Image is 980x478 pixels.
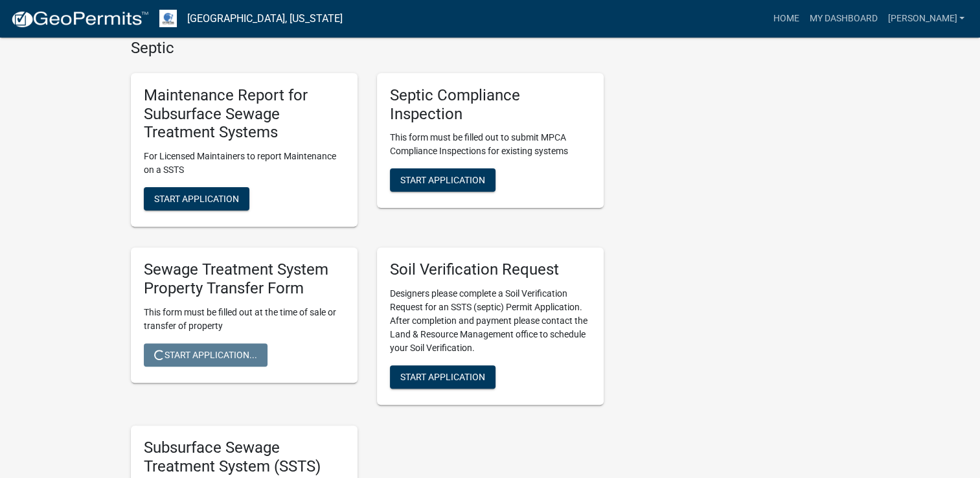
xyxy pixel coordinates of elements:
h5: Soil Verification Request [390,260,591,279]
p: Designers please complete a Soil Verification Request for an SSTS (septic) Permit Application. Af... [390,287,591,355]
span: Start Application [400,372,485,382]
a: My Dashboard [804,6,882,31]
a: [PERSON_NAME] [882,6,970,31]
button: Start Application... [144,343,268,367]
span: Start Application... [154,349,257,359]
h4: Septic [131,39,604,58]
button: Start Application [390,168,496,192]
a: Home [768,6,804,31]
span: Start Application [400,175,485,185]
h5: Maintenance Report for Subsurface Sewage Treatment Systems [144,86,345,142]
p: For Licensed Maintainers to report Maintenance on a SSTS [144,150,345,177]
button: Start Application [144,187,249,211]
span: Start Application [154,194,239,204]
h5: Sewage Treatment System Property Transfer Form [144,260,345,298]
p: This form must be filled out at the time of sale or transfer of property [144,306,345,333]
a: [GEOGRAPHIC_DATA], [US_STATE] [187,8,343,30]
img: Otter Tail County, Minnesota [159,10,177,27]
button: Start Application [390,365,496,389]
p: This form must be filled out to submit MPCA Compliance Inspections for existing systems [390,131,591,158]
h5: Septic Compliance Inspection [390,86,591,124]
